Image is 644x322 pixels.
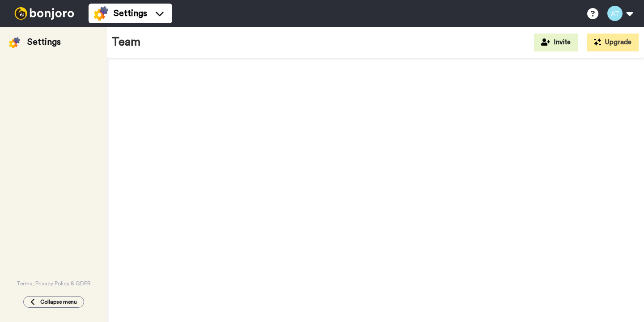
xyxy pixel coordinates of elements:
button: Collapse menu [23,296,84,308]
img: bj-logo-header-white.svg [11,7,78,20]
h1: Team [112,36,141,49]
img: settings-colored.svg [9,37,20,48]
button: Upgrade [587,34,639,51]
div: Settings [27,36,61,48]
span: Settings [114,7,147,20]
img: settings-colored.svg [94,6,108,21]
button: Invite [534,34,578,51]
span: Collapse menu [40,298,77,305]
